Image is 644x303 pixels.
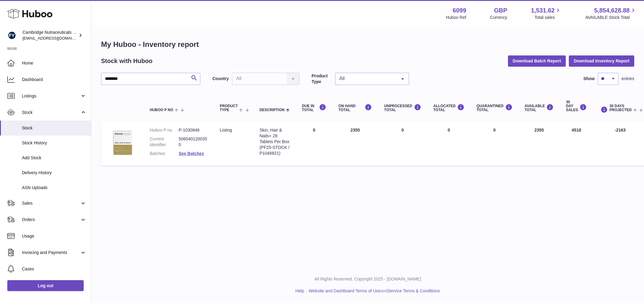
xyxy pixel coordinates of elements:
[531,6,555,15] span: 1,531.62
[150,108,173,112] span: Huboo P no
[594,6,630,15] span: 5,854,628.88
[179,136,208,148] dd: 5060401200350
[22,60,86,66] span: Home
[490,15,507,20] div: Currency
[22,93,80,99] span: Listings
[378,121,427,166] td: 0
[23,30,77,41] div: Cambridge Nutraceuticals Ltd
[534,15,562,20] span: Total sales
[150,151,179,157] dt: Batches
[107,127,138,158] img: product image
[220,104,238,112] span: Product Type
[312,73,332,85] label: Product Type
[22,233,86,239] span: Usage
[212,76,229,82] label: Country
[22,217,80,223] span: Orders
[477,104,513,112] div: QUARANTINED Total
[531,6,562,20] a: 1,531.62 Total sales
[22,110,80,115] span: Stock
[508,55,566,66] button: Download Batch Report
[525,104,554,112] div: AVAILABLE Total
[22,266,86,272] span: Cases
[7,280,84,291] a: Log out
[296,121,332,166] td: 0
[427,121,471,166] td: 0
[22,185,86,191] span: ASN Uploads
[494,6,507,15] strong: GBP
[306,288,440,294] li: and
[179,127,208,133] dd: P-1030846
[7,31,16,40] img: huboo@camnutra.com
[22,77,86,83] span: Dashboard
[150,136,179,148] dt: Current identifier
[585,15,637,20] span: AVAILABLE Stock Total
[566,100,587,112] div: 30 DAY SALES
[569,55,634,66] button: Download Inventory Report
[22,140,86,146] span: Stock History
[22,125,86,131] span: Stock
[296,288,304,293] a: Help
[23,36,89,41] span: [EMAIL_ADDRESS][DOMAIN_NAME]
[621,76,634,82] span: entries
[309,288,380,293] a: Website and Dashboard Terms of Use
[384,104,421,112] div: UNPROCESSED Total
[22,155,86,161] span: Add Stock
[101,40,634,49] h1: My Huboo - Inventory report
[609,104,632,112] span: 30 DAYS PROJECTED
[260,127,290,156] div: Skin, Hair & Nails+ 28 Tablets Per Box (PF25-STOCK / P1046821)
[101,57,152,65] h2: Stock with Huboo
[519,121,560,166] td: 2355
[302,104,326,112] div: DUE IN TOTAL
[22,170,86,176] span: Delivery History
[179,151,204,156] a: See Batches
[493,128,496,132] span: 0
[96,276,639,282] p: All Rights Reserved. Copyright 2025 - [DOMAIN_NAME]
[150,127,179,133] dt: Huboo P no
[220,128,232,132] span: listing
[433,104,464,112] div: ALLOCATED Total
[338,104,372,112] div: ON HAND Total
[332,121,378,166] td: 2355
[560,121,593,166] td: 4518
[388,288,440,293] a: Service Terms & Conditions
[583,76,595,82] label: Show
[260,108,285,112] span: Description
[22,200,80,206] span: Sales
[453,6,466,15] strong: 6099
[585,6,637,20] a: 5,854,628.88 AVAILABLE Stock Total
[446,15,466,20] div: Huboo Ref
[22,250,80,255] span: Invoicing and Payments
[338,76,397,82] span: All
